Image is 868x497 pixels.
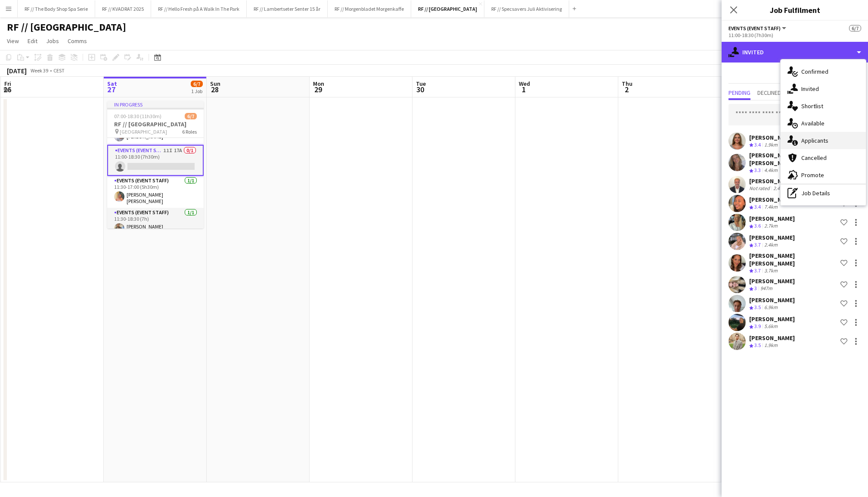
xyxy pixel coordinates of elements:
[3,35,22,47] a: View
[107,80,117,88] span: Sat
[763,304,779,311] div: 6.9km
[7,21,126,34] h1: RF // [GEOGRAPHIC_DATA]
[415,84,426,94] span: 30
[763,203,779,211] div: 7.4km
[411,0,484,17] button: RF // [GEOGRAPHIC_DATA]
[728,25,787,31] button: Events (Event Staff)
[519,80,530,88] span: Wed
[53,67,65,74] div: CEST
[801,154,827,162] span: Cancelled
[849,25,861,31] span: 6/7
[95,0,151,17] button: RF // KVADRAT 2025
[484,0,569,17] button: RF // Specsavers Juli Aktivisering
[801,85,819,93] span: Invited
[3,84,11,94] span: 26
[210,80,220,88] span: Sun
[7,66,27,75] div: [DATE]
[749,296,795,304] div: [PERSON_NAME]
[120,128,167,135] span: [GEOGRAPHIC_DATA]
[518,84,530,94] span: 1
[749,334,795,342] div: [PERSON_NAME]
[416,80,426,88] span: Tue
[247,0,328,17] button: RF // Lambertseter Senter 15 år
[757,90,781,96] span: Declined
[18,0,95,17] button: RF // The Body Shop Spa Serie
[107,176,204,208] app-card-role: Events (Event Staff)1/111:30-17:00 (5h30m)[PERSON_NAME] [PERSON_NAME]
[759,285,774,292] div: 947m
[801,119,825,127] span: Available
[749,215,795,222] div: [PERSON_NAME]
[728,32,861,38] div: 11:00-18:30 (7h30m)
[64,35,90,47] a: Comms
[763,141,779,149] div: 1.9km
[28,37,37,45] span: Edit
[107,101,204,228] app-job-card: In progress07:00-18:30 (11h30m)6/7RF // [GEOGRAPHIC_DATA] [GEOGRAPHIC_DATA]6 Roles[PERSON_NAME]Ac...
[763,167,779,174] div: 4.4km
[28,67,50,74] span: Week 39
[114,113,161,119] span: 07:00-18:30 (11h30m)
[749,252,837,267] div: [PERSON_NAME] [PERSON_NAME]
[106,84,117,94] span: 27
[107,120,204,128] h3: RF // [GEOGRAPHIC_DATA]
[772,185,788,191] div: 2.4km
[749,277,795,285] div: [PERSON_NAME]
[749,234,795,241] div: [PERSON_NAME]
[4,80,11,88] span: Fri
[151,0,247,17] button: RF // Hello Fresh på A Walk In The Park
[68,37,87,45] span: Comms
[722,4,868,16] h3: Job Fulfilment
[801,68,828,75] span: Confirmed
[749,151,837,167] div: [PERSON_NAME] [PERSON_NAME]
[754,141,761,148] span: 3.4
[107,145,204,176] app-card-role: Events (Event Staff)11I17A0/111:00-18:30 (7h30m)
[749,196,795,203] div: [PERSON_NAME]
[763,241,779,249] div: 2.4km
[763,267,779,275] div: 3.7km
[620,84,632,94] span: 2
[754,222,761,229] span: 3.6
[749,177,795,185] div: [PERSON_NAME]
[728,25,781,31] span: Events (Event Staff)
[728,90,750,96] span: Pending
[763,222,779,230] div: 2.7km
[46,37,59,45] span: Jobs
[754,167,761,173] span: 3.3
[107,101,204,108] div: In progress
[312,84,324,94] span: 29
[7,37,19,45] span: View
[191,81,203,87] span: 6/7
[313,80,324,88] span: Mon
[182,128,197,135] span: 6 Roles
[754,323,761,329] span: 3.9
[24,35,41,47] a: Edit
[754,342,761,348] span: 3.5
[749,315,795,323] div: [PERSON_NAME]
[43,35,62,47] a: Jobs
[754,267,761,274] span: 3.7
[622,80,632,88] span: Thu
[763,323,779,330] div: 5.6km
[749,134,795,141] div: [PERSON_NAME]
[763,342,779,349] div: 1.9km
[209,84,220,94] span: 28
[754,241,761,248] span: 3.7
[801,171,824,179] span: Promote
[781,184,866,202] div: Job Details
[191,88,202,94] div: 1 Job
[107,208,204,240] app-card-role: Events (Event Staff)1/111:30-18:30 (7h)[PERSON_NAME] [PERSON_NAME]
[801,102,823,110] span: Shortlist
[722,42,868,63] div: Invited
[185,113,197,119] span: 6/7
[754,304,761,310] span: 3.5
[754,203,761,210] span: 3.4
[749,185,772,191] div: Not rated
[801,137,828,144] span: Applicants
[328,0,411,17] button: RF // Morgenbladet Morgenkaffe
[754,285,757,291] span: 3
